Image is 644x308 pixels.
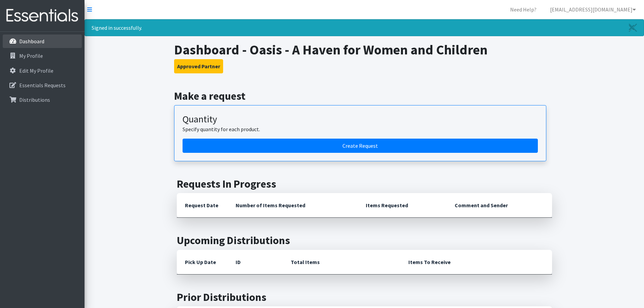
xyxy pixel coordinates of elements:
[545,3,641,16] a: [EMAIL_ADDRESS][DOMAIN_NAME]
[3,4,82,27] img: HumanEssentials
[19,67,53,74] p: Edit My Profile
[177,193,228,218] th: Request Date
[228,193,358,218] th: Number of Items Requested
[283,250,400,275] th: Total Items
[3,49,82,63] a: My Profile
[447,193,552,218] th: Comment and Sender
[19,96,50,103] p: Distributions
[183,114,538,125] h3: Quantity
[177,177,552,190] h2: Requests In Progress
[174,42,554,58] h1: Dashboard - Oasis - A Haven for Women and Children
[177,234,552,247] h2: Upcoming Distributions
[228,250,283,275] th: ID
[177,291,552,304] h2: Prior Distributions
[177,250,228,275] th: Pick Up Date
[183,125,538,133] p: Specify quantity for each product.
[505,3,542,16] a: Need Help?
[19,52,43,59] p: My Profile
[85,19,644,36] div: Signed in successfully.
[19,82,66,89] p: Essentials Requests
[3,64,82,77] a: Edit My Profile
[622,20,644,36] a: Close
[400,250,552,275] th: Items To Receive
[19,38,44,45] p: Dashboard
[3,34,82,48] a: Dashboard
[358,193,447,218] th: Items Requested
[174,59,223,73] button: Approved Partner
[3,78,82,92] a: Essentials Requests
[3,93,82,106] a: Distributions
[183,139,538,153] a: Create a request by quantity
[174,90,554,102] h2: Make a request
